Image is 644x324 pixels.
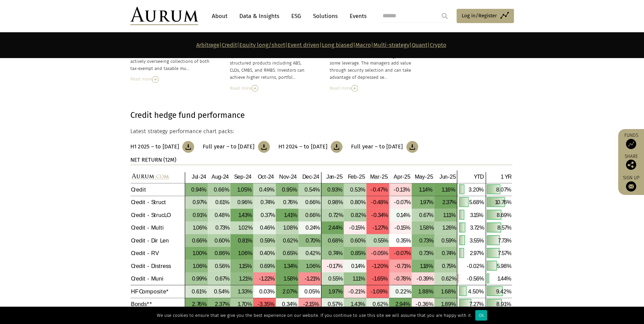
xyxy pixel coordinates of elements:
div: Long only or overwhelmingly long-biased structured credit strategy with some leverage. The manage... [330,45,412,81]
strong: NET RETURN (12M) [130,157,176,163]
div: Read more [130,75,213,83]
strong: | | | | | | | | [196,42,446,48]
img: Download Article [258,141,270,153]
a: Solutions [310,10,341,22]
img: Read More [351,85,358,92]
div: Ok [475,310,487,321]
a: Events [346,10,367,22]
a: Credit [222,42,237,48]
img: Download Article [182,141,194,153]
strong: Credit hedge fund performance [130,110,245,120]
img: Aurum [130,7,198,25]
a: Full year – to [DATE] [203,141,270,153]
a: Event driven [288,42,319,48]
div: Read more [230,85,313,92]
a: Long biased [322,42,353,48]
a: Crypto [430,42,446,48]
h3: H1 2025 – to [DATE] [130,143,179,150]
div: Read more [330,85,412,92]
img: Share this post [626,160,636,170]
img: Read More [252,85,258,92]
a: Log in/Register [457,9,514,23]
img: Sign up to our newsletter [626,181,636,192]
a: Quant [412,42,427,48]
p: Latest strategy performance chart packs: [130,127,512,136]
a: Full year – to [DATE] [351,141,418,153]
a: Data & Insights [236,10,283,22]
a: Sign up [622,175,641,192]
a: Funds [622,132,641,149]
img: Access Funds [626,139,636,149]
div: The strategy involves investing in synthetic structured credit and cash structured products inclu... [230,45,313,81]
a: Macro [355,42,371,48]
h3: Full year – to [DATE] [351,143,403,150]
h3: Full year – to [DATE] [203,143,254,150]
a: Multi-strategy [373,42,409,48]
a: ESG [288,10,305,22]
span: Log in/Register [462,12,497,20]
div: Share [622,154,641,170]
img: Download Article [406,141,418,153]
input: Submit [438,9,452,23]
img: Download Article [331,141,343,153]
a: H1 2024 – to [DATE] [278,141,343,153]
a: Arbitrage [196,42,219,48]
img: Read More [152,76,159,83]
a: About [208,10,231,22]
a: H1 2025 – to [DATE] [130,141,195,153]
h3: H1 2024 – to [DATE] [278,143,328,150]
a: Equity long/short [239,42,285,48]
